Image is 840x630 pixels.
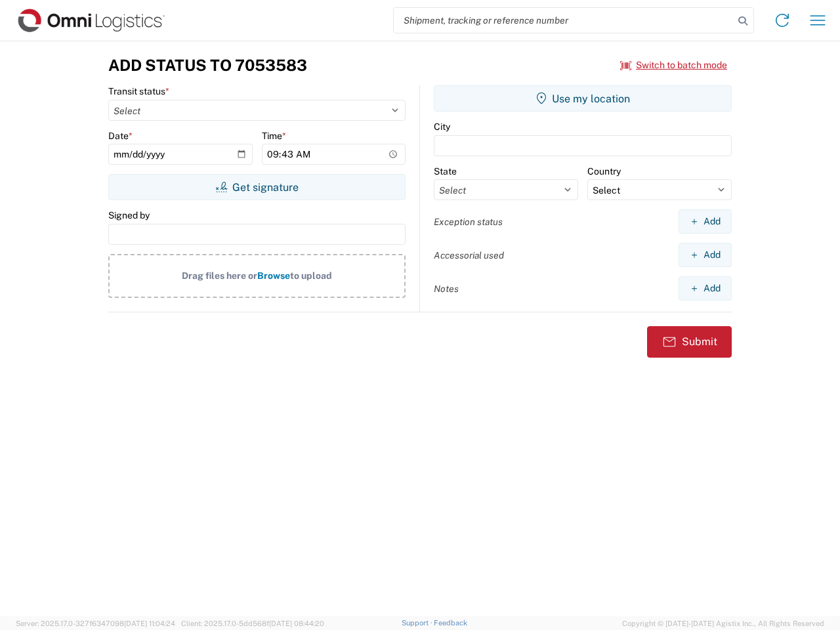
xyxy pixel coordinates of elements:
[622,618,824,629] span: Copyright © [DATE]-[DATE] Agistix Inc., All Rights Reserved
[620,54,727,76] button: Switch to batch mode
[16,619,175,627] span: Server: 2025.17.0-327f6347098
[108,174,406,200] button: Get signature
[434,165,457,177] label: State
[108,209,150,221] label: Signed by
[262,130,286,142] label: Time
[181,619,324,627] span: Client: 2025.17.0-5dd568f
[679,243,732,267] button: Add
[434,85,732,112] button: Use my location
[290,270,332,281] span: to upload
[269,619,324,627] span: [DATE] 08:44:20
[647,326,732,358] button: Submit
[257,270,290,281] span: Browse
[434,121,450,133] label: City
[587,165,621,177] label: Country
[679,209,732,234] button: Add
[182,270,257,281] span: Drag files here or
[108,56,307,75] h3: Add Status to 7053583
[434,216,503,228] label: Exception status
[108,130,133,142] label: Date
[124,619,175,627] span: [DATE] 11:04:24
[434,619,467,627] a: Feedback
[402,619,434,627] a: Support
[434,249,504,261] label: Accessorial used
[394,8,734,33] input: Shipment, tracking or reference number
[679,276,732,301] button: Add
[108,85,169,97] label: Transit status
[434,283,459,295] label: Notes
